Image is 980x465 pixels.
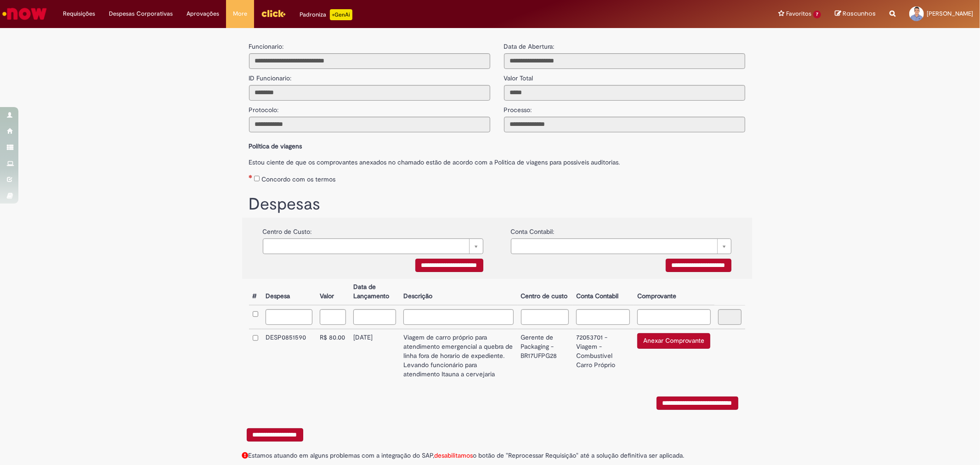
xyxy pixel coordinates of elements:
label: Valor Total [504,69,533,83]
th: Centro de custo [517,279,573,305]
label: Centro de Custo: [263,222,312,236]
td: Viagem de carro próprio para atendimento emergencial a quebra de linha fora de horario de expedie... [400,329,517,383]
td: 72053701 - Viagem - Combustível Carro Próprio [572,329,634,383]
label: Processo: [504,101,532,114]
span: Favoritos [786,9,811,18]
span: [PERSON_NAME] [927,10,973,17]
p: Estamos atuando em alguns problemas com a integração do SAP, o botão de "Reprocessar Requisição" ... [242,451,752,460]
label: Funcionario: [249,42,284,51]
span: Requisições [63,9,95,18]
label: Data de Abertura: [504,42,555,51]
span: Rascunhos [843,9,876,18]
button: Anexar Comprovante [637,333,710,349]
img: click_logo_yellow_360x200.png [261,6,286,20]
label: Estou ciente de que os comprovantes anexados no chamado estão de acordo com a Politica de viagens... [249,153,745,167]
td: Gerente de Packaging - BR17UFPG28 [517,329,573,383]
h1: Despesas [249,195,745,214]
p: +GenAi [330,9,352,20]
a: Limpar campo {0} [263,238,483,254]
th: Valor [316,279,350,305]
th: Conta Contabil [572,279,634,305]
span: Aprovações [187,9,219,18]
b: Política de viagens [249,142,302,150]
div: Padroniza [300,9,352,20]
th: Comprovante [634,279,714,305]
th: Descrição [400,279,517,305]
span: desabilitamos [435,451,473,459]
td: [DATE] [350,329,400,383]
th: Despesa [262,279,316,305]
th: # [249,279,262,305]
label: Concordo com os termos [261,175,335,184]
label: Protocolo: [249,101,279,114]
span: More [233,9,247,18]
span: 7 [813,11,821,18]
label: ID Funcionario: [249,69,292,83]
img: ServiceNow [1,5,48,23]
td: R$ 80.00 [316,329,350,383]
label: Conta Contabil: [511,222,555,236]
td: DESP0851590 [262,329,316,383]
a: Rascunhos [835,10,876,18]
td: Anexar Comprovante [634,329,714,383]
span: Despesas Corporativas [109,9,173,18]
th: Data de Lançamento [350,279,400,305]
a: Limpar campo {0} [511,238,731,254]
